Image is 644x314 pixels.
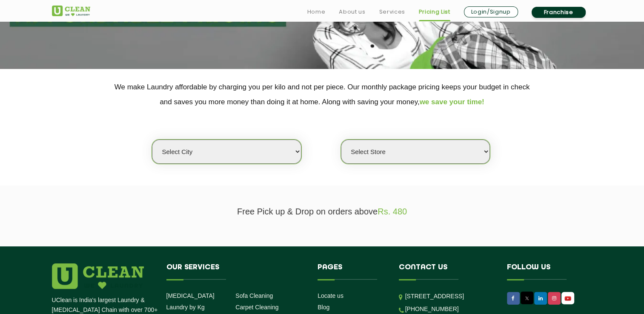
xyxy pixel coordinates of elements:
[405,305,459,312] a: [PHONE_NUMBER]
[419,7,450,17] a: Pricing List
[339,7,365,17] a: About us
[166,263,305,280] h4: Our Services
[532,7,586,18] a: Franchise
[405,291,494,301] p: [STREET_ADDRESS]
[464,6,518,17] a: Login/Signup
[399,263,494,280] h4: Contact us
[235,292,273,299] a: Sofa Cleaning
[52,207,592,217] p: Free Pick up & Drop on orders above
[378,207,407,216] span: Rs. 480
[507,263,582,280] h4: Follow us
[166,292,215,299] a: [MEDICAL_DATA]
[166,304,205,311] a: Laundry by Kg
[318,304,329,311] a: Blog
[420,98,484,106] span: we save your time!
[52,80,592,109] p: We make Laundry affordable by charging you per kilo and not per piece. Our monthly package pricin...
[562,294,573,303] img: UClean Laundry and Dry Cleaning
[235,304,278,311] a: Carpet Cleaning
[318,263,386,280] h4: Pages
[52,6,90,16] img: UClean Laundry and Dry Cleaning
[52,263,144,289] img: logo.png
[307,7,326,17] a: Home
[379,7,405,17] a: Services
[318,292,343,299] a: Locate us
